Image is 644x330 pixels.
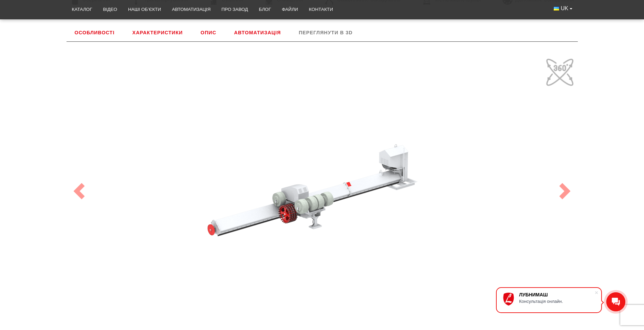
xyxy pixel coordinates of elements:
[548,2,577,15] button: UK
[216,2,253,17] a: Про завод
[226,24,289,41] a: Автоматизація
[519,292,594,297] div: ЛУБНИМАШ
[123,2,166,17] a: Наші об’єкти
[554,7,559,11] img: Українська
[166,2,216,17] a: Автоматизація
[192,24,224,41] a: Опис
[291,24,361,41] a: Переглянути в 3D
[561,5,568,12] span: UK
[303,2,338,17] a: Контакти
[519,299,594,304] div: Консультація онлайн.
[98,2,123,17] a: Відео
[67,24,123,41] a: Особливості
[253,2,276,17] a: Блог
[276,2,303,17] a: Файли
[124,24,191,41] a: Характеристики
[67,2,98,17] a: Каталог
